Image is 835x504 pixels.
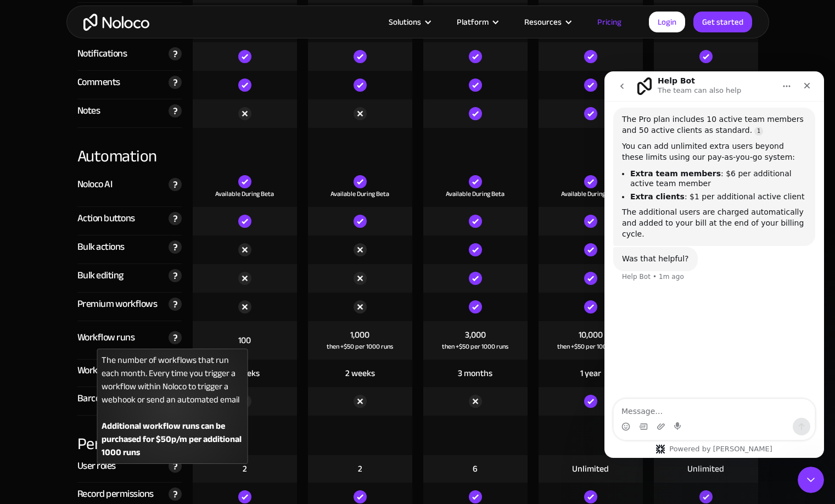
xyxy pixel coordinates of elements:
div: 2 [243,463,247,475]
iframe: Intercom live chat [798,467,824,493]
strong: Additional workflow runs can be purchased for $50p/m per additional 1000 runs [102,418,242,461]
div: 2 [358,463,362,475]
div: Record permissions [77,486,154,502]
a: Login [649,12,685,32]
div: Resources [511,15,584,29]
div: Bulk editing [77,267,124,284]
iframe: Intercom live chat [604,71,824,458]
div: Automation [77,128,182,167]
div: 2 weeks [345,367,375,379]
div: 1 year [580,367,601,379]
a: Get started [693,12,752,32]
div: 10,000 [579,329,603,341]
div: Solutions [375,15,443,29]
div: Workflow runs [77,329,135,346]
div: 3 months [458,367,492,379]
div: Available During Beta [215,188,274,199]
div: Action buttons [77,210,135,227]
a: home [83,14,149,31]
div: Notifications [77,46,127,62]
div: The number of workflows that run each month. Every time you trigger a workflow within Noloco to t... [97,349,248,464]
div: Permissions [77,416,182,455]
div: 1,000 [350,329,369,341]
div: User roles [77,458,116,474]
div: Barcode scanning [77,390,147,407]
div: Notes [77,103,100,119]
div: 100 [238,334,251,346]
a: Pricing [584,15,635,29]
div: Unlimited [687,463,724,475]
div: then +$50 per 1000 runs [327,341,393,352]
div: Platform [457,15,489,29]
div: Available During Beta [561,188,620,199]
div: Noloco AI [77,176,113,193]
div: Comments [77,74,120,91]
div: Premium workflows [77,296,158,312]
div: Workflow history [77,362,144,379]
div: Bulk actions [77,239,125,255]
div: Available During Beta [446,188,505,199]
div: Available During Beta [330,188,389,199]
div: Platform [443,15,511,29]
div: Solutions [389,15,421,29]
div: Unlimited [572,463,609,475]
div: 3,000 [465,329,486,341]
div: then +$50 per 1000 runs [442,341,508,352]
div: Resources [524,15,562,29]
div: then +$50 per 1000 runs [557,341,624,352]
div: 6 [473,463,478,475]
